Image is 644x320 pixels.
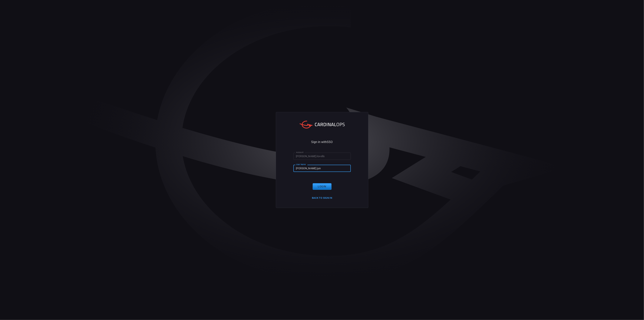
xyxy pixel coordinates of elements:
input: Type your account [293,153,351,160]
input: Type your user name [293,165,351,172]
span: Sign in with SSO [311,141,333,144]
button: Back to Sign in [310,195,335,201]
button: Login [313,183,332,190]
label: Account [296,151,304,154]
label: User Name [296,163,306,166]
